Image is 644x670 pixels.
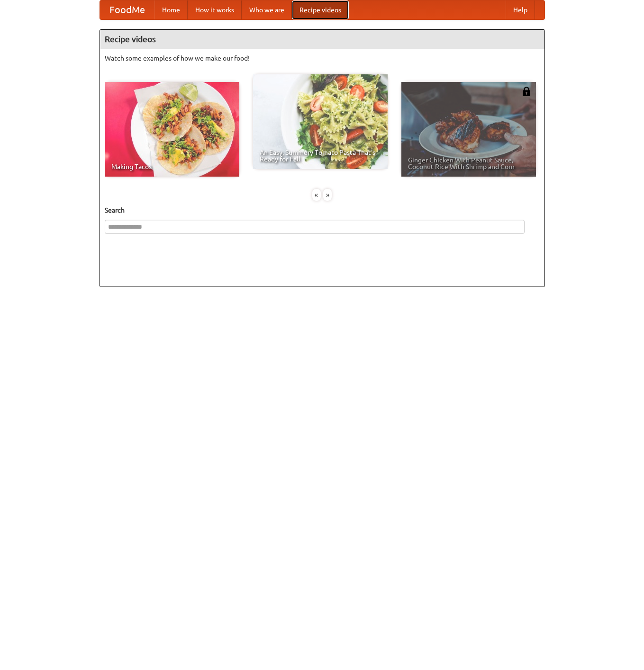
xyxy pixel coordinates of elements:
span: Making Tacos [111,163,233,170]
a: How it works [188,0,242,19]
div: » [323,189,332,201]
a: Who we are [242,0,292,19]
a: Recipe videos [292,0,349,19]
a: Making Tacos [105,82,239,177]
h4: Recipe videos [100,30,544,49]
a: FoodMe [100,0,154,19]
a: An Easy, Summery Tomato Pasta That's Ready for Fall [253,74,388,169]
a: Home [154,0,188,19]
h5: Search [105,205,540,215]
p: Watch some examples of how we make our food! [105,54,540,63]
span: An Easy, Summery Tomato Pasta That's Ready for Fall [260,149,381,162]
img: 483408.png [522,87,531,96]
div: « [312,189,321,201]
a: Help [506,0,535,19]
